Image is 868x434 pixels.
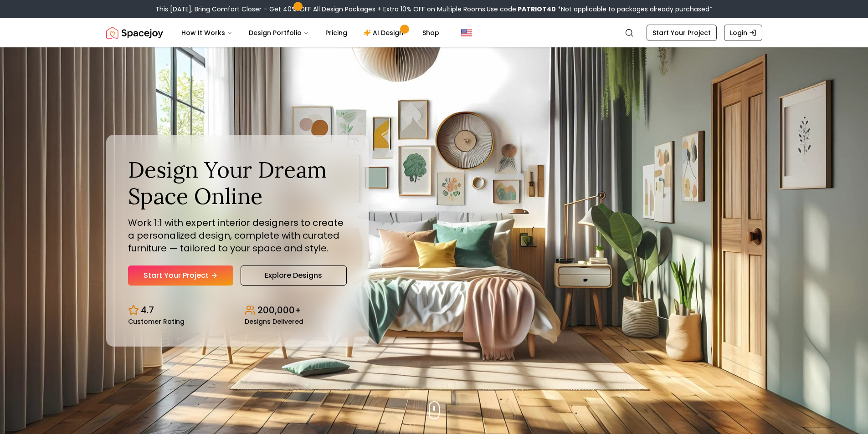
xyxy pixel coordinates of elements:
small: Designs Delivered [245,318,303,325]
p: 4.7 [141,304,154,317]
a: AI Design [356,24,413,42]
button: How It Works [174,24,240,42]
span: *Not applicable to packages already purchased* [556,5,713,14]
h1: Design Your Dream Space Online [128,157,347,209]
img: Spacejoy Logo [106,24,163,42]
b: PATRIOT40 [518,5,556,14]
span: Use code: [487,5,556,14]
img: United States [461,27,472,38]
a: Explore Designs [241,266,347,286]
a: Start Your Project [647,25,717,41]
small: Customer Rating [128,318,185,325]
a: Spacejoy [106,24,163,42]
a: Pricing [318,24,354,42]
nav: Global [106,18,762,47]
a: Shop [415,24,447,42]
p: Work 1:1 with expert interior designers to create a personalized design, complete with curated fu... [128,216,347,255]
a: Login [724,25,762,41]
button: Design Portfolio [241,24,316,42]
p: 200,000+ [257,304,301,317]
div: This [DATE], Bring Comfort Closer – Get 40% OFF All Design Packages + Extra 10% OFF on Multiple R... [155,5,713,14]
div: Design stats [128,296,347,325]
a: Start Your Project [128,266,233,286]
nav: Main [174,24,447,42]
